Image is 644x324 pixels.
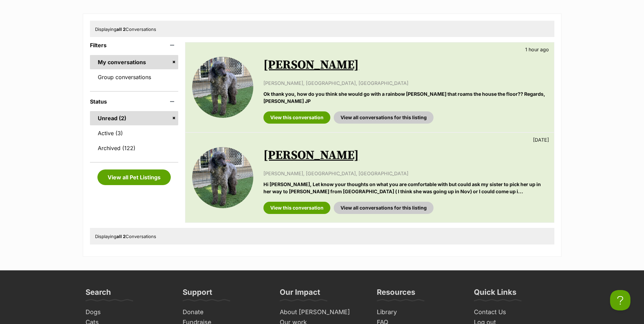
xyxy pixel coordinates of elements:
h3: Search [86,287,111,301]
a: About [PERSON_NAME] [277,307,367,318]
a: Dogs [83,307,173,318]
p: [DATE] [533,136,549,143]
a: Donate [180,307,270,318]
a: Group conversations [90,70,179,84]
a: Unread (2) [90,111,179,125]
a: Archived (122) [90,141,179,155]
p: 1 hour ago [525,46,549,53]
strong: all 2 [116,26,126,32]
h3: Our Impact [280,287,320,301]
a: View all conversations for this listing [334,111,434,124]
header: Status [90,98,179,105]
a: My conversations [90,55,179,69]
strong: all 2 [116,234,126,239]
a: View all conversations for this listing [334,202,434,214]
a: Library [374,307,464,318]
iframe: Help Scout Beacon - Open [610,290,630,310]
p: [PERSON_NAME], [GEOGRAPHIC_DATA], [GEOGRAPHIC_DATA] [263,79,547,87]
h3: Support [183,287,212,301]
a: [PERSON_NAME] [263,57,359,73]
header: Filters [90,42,179,48]
p: Hi [PERSON_NAME], Let know your thoughts on what you are comfortable with but could ask my sister... [263,181,547,195]
a: Active (3) [90,126,179,140]
p: [PERSON_NAME], [GEOGRAPHIC_DATA], [GEOGRAPHIC_DATA] [263,170,547,177]
a: Contact Us [471,307,562,318]
a: [PERSON_NAME] [263,148,359,163]
a: View all Pet Listings [97,169,171,185]
p: Ok thank you, how do you think she would go with a rainbow [PERSON_NAME] that roams the house the... [263,90,547,105]
img: Coco Bella [192,57,253,118]
span: Displaying Conversations [95,26,156,32]
a: View this conversation [263,202,330,214]
span: Displaying Conversations [95,234,156,239]
h3: Resources [377,287,415,301]
h3: Quick Links [474,287,516,301]
a: View this conversation [263,111,330,124]
img: Coco Bella [192,147,253,208]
